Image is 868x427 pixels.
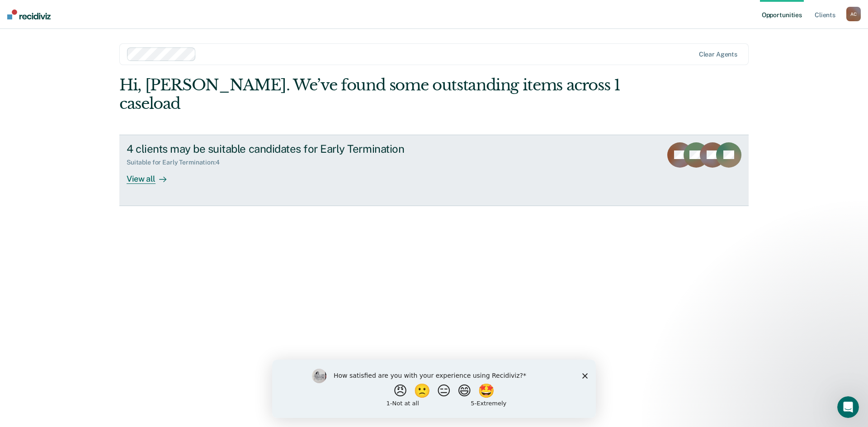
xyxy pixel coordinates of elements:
[846,7,861,21] button: AC
[127,159,227,166] div: Suitable for Early Termination : 4
[119,76,623,113] div: Hi, [PERSON_NAME]. We’ve found some outstanding items across 1 caseload
[127,166,177,184] div: View all
[272,360,596,418] iframe: Survey by Kim from Recidiviz
[7,9,51,19] img: Recidiviz
[699,51,737,58] div: Clear agents
[846,7,861,21] div: A C
[127,142,444,155] div: 4 clients may be suitable candidates for Early Termination
[119,135,749,206] a: 4 clients may be suitable candidates for Early TerminationSuitable for Early Termination:4View all
[837,396,859,418] iframe: Intercom live chat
